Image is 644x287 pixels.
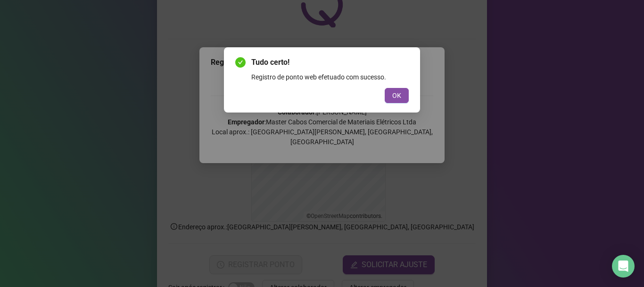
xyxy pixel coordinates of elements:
[251,57,409,68] span: Tudo certo!
[612,255,635,278] div: Open Intercom Messenger
[392,90,401,101] span: OK
[235,57,246,68] span: check-circle
[251,72,409,82] div: Registro de ponto web efetuado com sucesso.
[385,88,409,103] button: OK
